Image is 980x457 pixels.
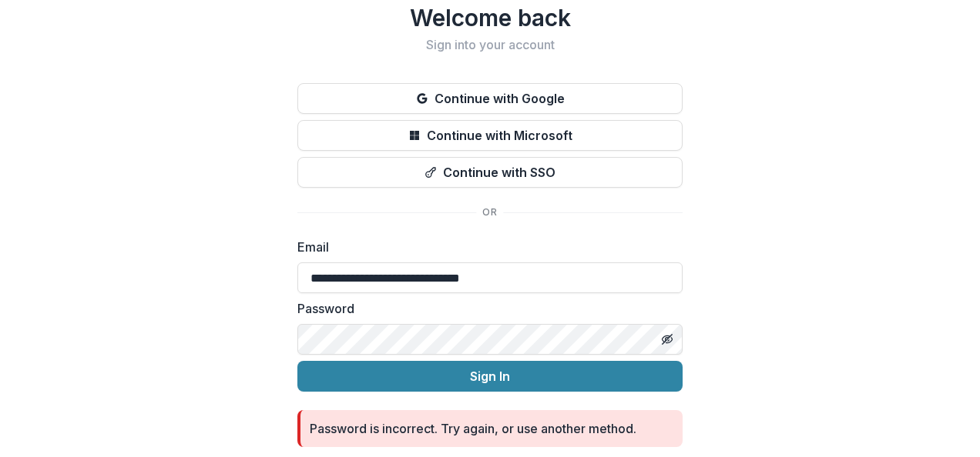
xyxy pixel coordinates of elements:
[297,238,673,256] label: Email
[310,419,636,438] div: Password is incorrect. Try again, or use another method.
[297,157,683,188] button: Continue with SSO
[297,299,673,318] label: Password
[297,4,683,32] h1: Welcome back
[297,120,683,151] button: Continue with Microsoft
[297,83,683,114] button: Continue with Google
[655,327,680,352] button: Toggle password visibility
[297,361,683,392] button: Sign In
[297,38,683,52] h2: Sign into your account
